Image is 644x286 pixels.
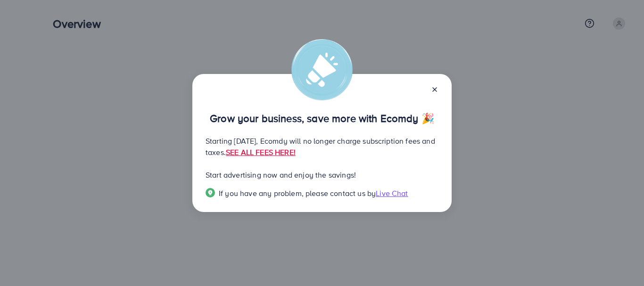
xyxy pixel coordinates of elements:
[206,135,438,158] p: Starting [DATE], Ecomdy will no longer charge subscription fees and taxes.
[226,147,296,157] a: SEE ALL FEES HERE!
[206,169,438,180] p: Start advertising now and enjoy the savings!
[291,39,353,100] img: alert
[206,113,438,124] p: Grow your business, save more with Ecomdy 🎉
[206,188,215,197] img: Popup guide
[376,188,408,198] span: Live Chat
[219,188,376,198] span: If you have any problem, please contact us by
